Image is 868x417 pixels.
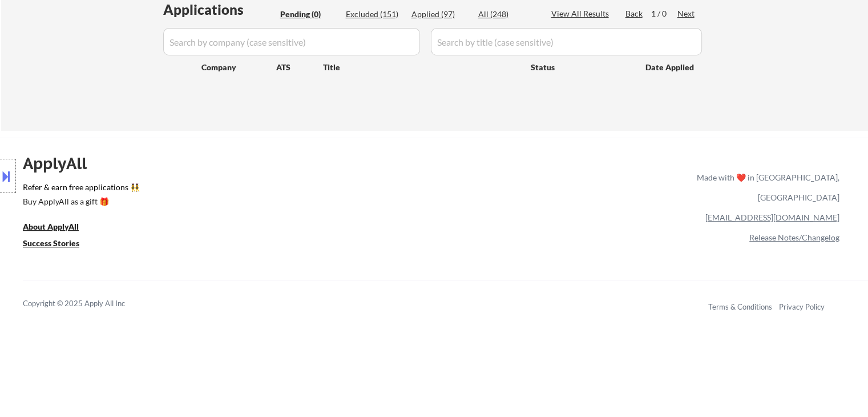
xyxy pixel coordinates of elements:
a: Privacy Policy [779,302,825,311]
div: Company [201,62,276,73]
div: Applied (97) [411,9,469,20]
a: Refer & earn free applications 👯‍♀️ [23,183,458,195]
a: [EMAIL_ADDRESS][DOMAIN_NAME] [705,212,839,222]
input: Search by company (case sensitive) [163,28,420,55]
div: Made with ❤️ in [GEOGRAPHIC_DATA], [GEOGRAPHIC_DATA] [692,167,839,207]
a: Release Notes/Changelog [749,232,839,242]
div: ATS [276,62,323,73]
div: Back [625,8,644,19]
div: 1 / 0 [651,8,677,19]
div: Pending (0) [280,9,337,20]
input: Search by title (case sensitive) [431,28,702,55]
div: Date Applied [645,62,696,73]
div: Next [677,8,696,19]
div: Excluded (151) [346,9,403,20]
div: View All Results [551,8,612,19]
div: Title [323,62,520,73]
div: Copyright © 2025 Apply All Inc [23,298,154,310]
div: All (248) [478,9,535,20]
div: Applications [163,3,276,17]
div: Status [531,57,629,77]
a: Terms & Conditions [708,302,772,311]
